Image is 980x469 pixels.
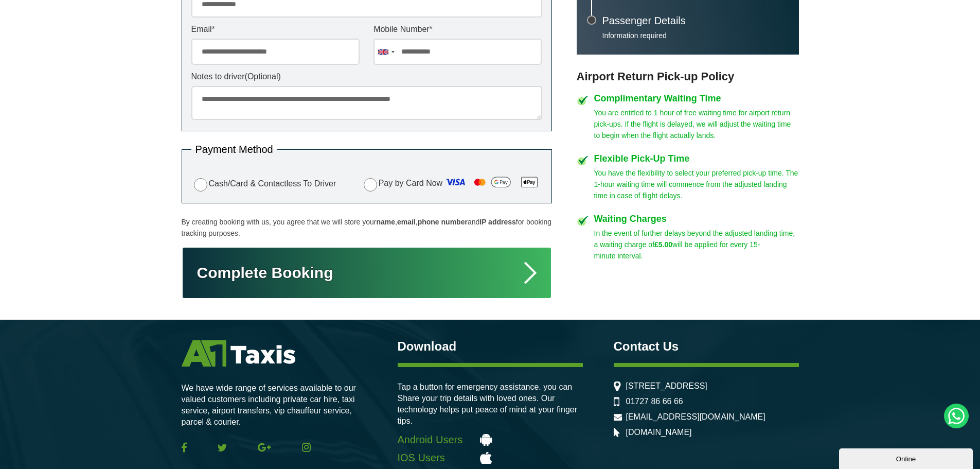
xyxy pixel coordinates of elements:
[398,381,583,427] p: Tap a button for emergency assistance. you can Share your trip details with loved ones. Our techn...
[373,25,542,33] label: Mobile Number
[418,218,468,226] strong: phone number
[614,381,799,391] li: [STREET_ADDRESS]
[594,214,799,223] h4: Waiting Charges
[182,247,552,299] button: Complete Booking
[218,444,227,451] img: Twitter
[594,107,799,141] p: You are entitled to 1 hour of free waiting time for airport return pick-ups. If the flight is del...
[182,442,187,453] img: Facebook
[245,72,281,81] span: (Optional)
[194,178,207,192] input: Cash/Card & Contactless To Driver
[258,443,271,452] img: Google Plus
[191,73,542,81] label: Notes to driver
[191,25,360,33] label: Email
[839,446,975,469] iframe: chat widget
[182,340,295,367] img: A1 Taxis St Albans
[614,340,799,353] h3: Contact Us
[398,340,583,353] h3: Download
[182,383,367,428] p: We have wide range of services available to our valued customers including private car hire, taxi...
[191,144,277,154] legend: Payment Method
[594,167,799,201] p: You have the flexibility to select your preferred pick-up time. The 1-hour waiting time will comm...
[594,154,799,163] h4: Flexible Pick-Up Time
[182,216,552,239] p: By creating booking with us, you agree that we will store your , , and for booking tracking purpo...
[594,94,799,103] h4: Complimentary Waiting Time
[374,39,398,64] div: United Kingdom: +44
[626,412,765,422] a: [EMAIL_ADDRESS][DOMAIN_NAME]
[626,397,683,406] a: 01727 86 66 66
[626,428,692,437] a: [DOMAIN_NAME]
[397,218,416,226] strong: email
[302,443,311,452] img: Instagram
[602,31,789,40] p: Information required
[376,218,395,226] strong: name
[364,178,377,192] input: Pay by Card Now
[594,228,799,262] p: In the event of further delays beyond the adjusted landing time, a waiting charge of will be appl...
[398,434,583,446] a: Android Users
[398,452,583,464] a: IOS Users
[654,240,672,249] strong: £5.00
[577,70,799,83] h3: Airport Return Pick-up Policy
[602,15,789,26] h3: Passenger Details
[361,174,542,194] label: Pay by Card Now
[191,177,336,192] label: Cash/Card & Contactless To Driver
[479,218,516,226] strong: IP address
